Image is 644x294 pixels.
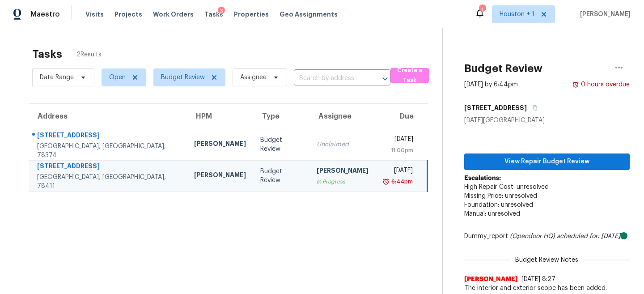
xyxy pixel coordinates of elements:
span: Properties [234,10,269,19]
span: Foundation: unresolved [464,202,533,208]
span: High Repair Cost: unresolved [464,184,549,190]
span: Houston + 1 [500,10,534,19]
th: Assignee [309,104,376,129]
div: [GEOGRAPHIC_DATA], [GEOGRAPHIC_DATA], 78374 [37,142,180,160]
div: Unclaimed [317,140,369,149]
button: View Repair Budget Review [464,153,630,170]
span: Tasks [204,11,223,17]
div: 6:44pm [390,177,413,186]
span: Maestro [30,10,60,19]
h5: [STREET_ADDRESS] [464,103,527,112]
th: HPM [187,104,253,129]
div: [DATE] [383,166,413,177]
button: Open [379,72,391,85]
img: Overdue Alarm Icon [572,80,579,89]
span: Assignee [240,73,267,82]
button: Create a Task [390,68,429,83]
div: [DATE] by 6:44pm [464,80,518,89]
h2: Budget Review [464,64,542,73]
span: Open [109,73,126,82]
div: [DATE] [383,135,413,146]
th: Due [376,104,427,129]
div: [GEOGRAPHIC_DATA], [GEOGRAPHIC_DATA], 78411 [37,173,180,191]
span: Projects [114,10,142,19]
i: scheduled for: [DATE] [557,233,620,239]
span: Budget Review [161,73,205,82]
span: 2 Results [76,50,102,59]
div: 1 [479,5,485,14]
i: (Opendoor HQ) [510,233,555,239]
span: Budget Review Notes [510,256,584,264]
div: [STREET_ADDRESS] [37,131,180,142]
span: [PERSON_NAME] [576,10,631,19]
div: [PERSON_NAME] [317,166,369,177]
div: Budget Review [260,136,302,153]
div: [PERSON_NAME] [194,170,246,182]
span: Date Range [40,73,74,82]
div: 11:00pm [383,146,413,155]
span: Missing Price: unresolved [464,193,537,199]
h2: Tasks [32,50,62,59]
th: Type [253,104,309,129]
div: Dummy_report [464,232,630,241]
div: In Progress [317,177,369,186]
b: Escalations: [464,175,501,181]
span: Geo Assignments [280,10,338,19]
div: [STREET_ADDRESS] [37,162,180,173]
span: Manual: unresolved [464,211,520,217]
img: Overdue Alarm Icon [382,177,390,186]
span: View Repair Budget Review [471,156,623,167]
div: 3 [218,7,225,16]
span: Work Orders [153,10,194,19]
input: Search by address [294,72,365,85]
div: 0 hours overdue [579,80,630,89]
div: [DATE][GEOGRAPHIC_DATA] [464,116,630,125]
span: [DATE] 8:27 [521,276,555,282]
th: Address [29,104,187,129]
span: Create a Task [395,65,424,86]
button: Copy Address [527,100,539,116]
span: [PERSON_NAME] [464,275,518,284]
span: Visits [85,10,104,19]
div: Budget Review [260,167,302,185]
div: [PERSON_NAME] [194,139,246,150]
